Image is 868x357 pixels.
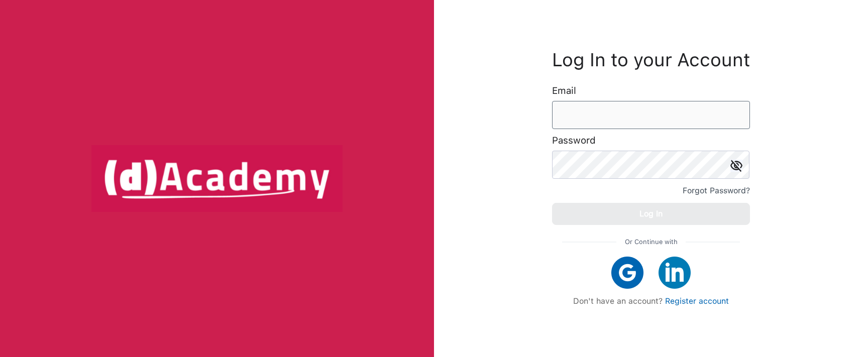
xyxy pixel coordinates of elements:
img: linkedIn icon [659,257,691,289]
a: Register account [665,296,729,306]
img: icon [730,160,742,172]
label: Email [552,86,576,96]
img: google icon [611,257,643,289]
button: Log In [552,203,750,225]
img: logo [91,145,343,211]
div: Forgot Password? [683,184,750,198]
span: Or Continue with [625,235,678,249]
h3: Log In to your Account [552,52,750,68]
label: Password [552,136,596,146]
div: Don't have an account? [562,296,740,306]
img: line [686,242,740,243]
img: line [562,242,616,243]
div: Log In [639,207,663,221]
